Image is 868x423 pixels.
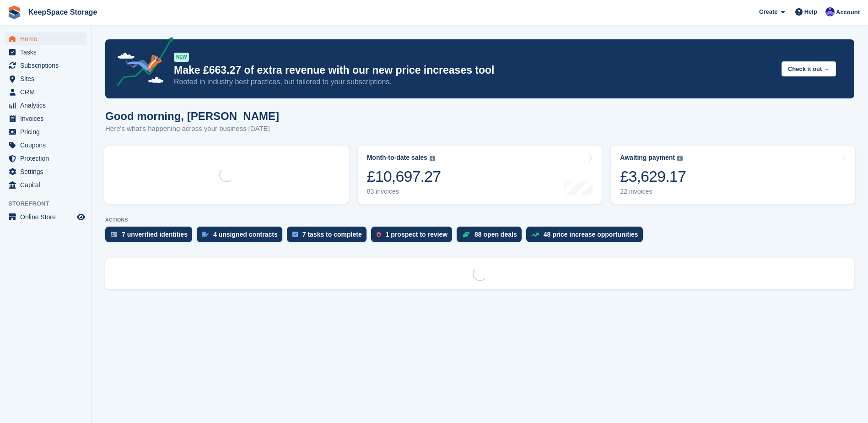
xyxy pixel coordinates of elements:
[122,231,188,238] div: 7 unverified identities
[20,46,75,59] span: Tasks
[5,211,86,223] a: menu
[620,167,686,186] div: £3,629.17
[620,188,686,195] div: 22 invoices
[782,61,836,76] button: Check it out →
[174,77,774,87] p: Rooted in industry best practices, but tailored to your subscriptions.
[386,231,447,238] div: 1 prospect to review
[430,156,435,161] img: icon-info-grey-7440780725fd019a000dd9b08b2336e03edf1995a4989e88bcd33f0948082b44.svg
[197,227,287,247] a: 4 unsigned contracts
[75,211,86,222] a: Preview store
[20,179,75,191] span: Capital
[5,59,86,72] a: menu
[836,8,860,17] span: Account
[620,154,675,162] div: Awaiting payment
[20,59,75,72] span: Subscriptions
[292,232,298,237] img: task-75834270c22a3079a89374b754ae025e5fb1db73e45f91037f5363f120a921f8.svg
[462,231,470,238] img: deal-1b604bf984904fb50ccaf53a9ad4b4a5d6e5aea283cecdc64d6e3604feb123c2.svg
[526,227,647,247] a: 48 price increase opportunities
[105,227,197,247] a: 7 unverified identities
[174,53,189,62] div: NEW
[5,165,86,178] a: menu
[371,227,457,247] a: 1 prospect to review
[5,152,86,165] a: menu
[5,46,86,59] a: menu
[532,233,539,237] img: price_increase_opportunities-93ffe204e8149a01c8c9dc8f82e8f89637d9d84a8eef4429ea346261dce0b2c0.svg
[358,146,602,204] a: Month-to-date sales £10,697.27 83 invoices
[20,139,75,152] span: Coupons
[213,231,278,238] div: 4 unsigned contracts
[20,125,75,138] span: Pricing
[5,179,86,191] a: menu
[5,72,86,85] a: menu
[174,64,774,77] p: Make £663.27 of extra revenue with our new price increases tool
[20,165,75,178] span: Settings
[804,7,817,16] span: Help
[109,37,173,89] img: price-adjustments-announcement-icon-8257ccfd72463d97f412b2fc003d46551f7dbcb40ab6d574587a9cd5c0d94...
[7,5,21,19] img: stora-icon-8386f47178a22dfd0bd8f6a31ec36ba5ce8667c1dd55bd0f319d3a0aa187defe.svg
[20,99,75,112] span: Analytics
[5,139,86,152] a: menu
[367,188,441,195] div: 83 invoices
[202,232,209,237] img: contract_signature_icon-13c848040528278c33f63329250d36e43548de30e8caae1d1a13099fd9432cc5.svg
[5,99,86,112] a: menu
[5,86,86,98] a: menu
[287,227,371,247] a: 7 tasks to complete
[367,167,441,186] div: £10,697.27
[5,125,86,138] a: menu
[20,152,75,165] span: Protection
[105,110,279,122] h1: Good morning, [PERSON_NAME]
[677,156,683,161] img: icon-info-grey-7440780725fd019a000dd9b08b2336e03edf1995a4989e88bcd33f0948082b44.svg
[377,232,381,237] img: prospect-51fa495bee0391a8d652442698ab0144808aea92771e9ea1ae160a38d050c398.svg
[825,7,835,16] img: Chloe Clark
[5,33,86,45] a: menu
[20,211,75,223] span: Online Store
[20,112,75,125] span: Invoices
[302,231,362,238] div: 7 tasks to complete
[8,199,91,208] span: Storefront
[20,33,75,45] span: Home
[25,5,101,20] a: KeepSpace Storage
[5,112,86,125] a: menu
[759,7,777,16] span: Create
[544,231,638,238] div: 48 price increase opportunities
[20,72,75,85] span: Sites
[111,232,117,237] img: verify_identity-adf6edd0f0f0b5bbfe63781bf79b02c33cf7c696d77639b501bdc392416b5a36.svg
[611,146,855,204] a: Awaiting payment £3,629.17 22 invoices
[105,124,279,134] p: Here's what's happening across your business [DATE]
[105,217,854,223] p: ACTIONS
[367,154,427,162] div: Month-to-date sales
[20,86,75,98] span: CRM
[474,231,517,238] div: 88 open deals
[457,227,526,247] a: 88 open deals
